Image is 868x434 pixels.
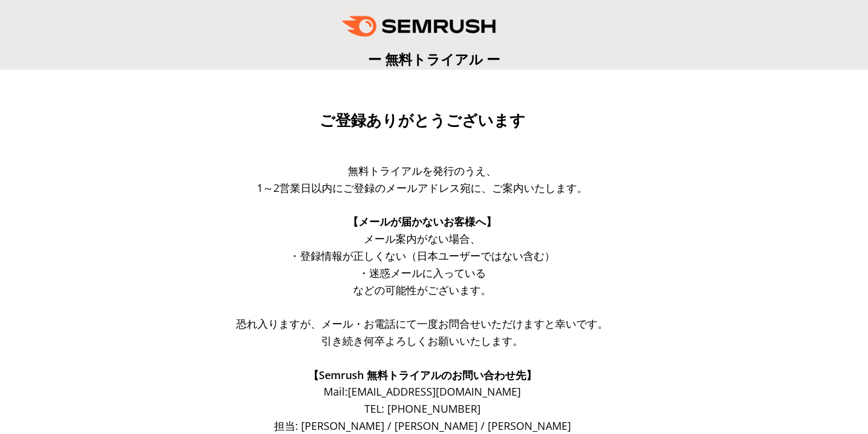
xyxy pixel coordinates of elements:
[257,181,588,195] span: 1～2営業日以内にご登録のメールアドレス宛に、ご案内いたします。
[368,50,500,68] span: ー 無料トライアル ー
[364,402,481,416] span: TEL: [PHONE_NUMBER]
[348,164,497,178] span: 無料トライアルを発行のうえ、
[319,112,526,129] span: ご登録ありがとうございます
[321,334,523,348] span: 引き続き何卒よろしくお願いいたします。
[289,249,555,263] span: ・登録情報が正しくない（日本ユーザーではない含む）
[324,384,521,399] span: Mail: [EMAIL_ADDRESS][DOMAIN_NAME]
[358,266,486,280] span: ・迷惑メールに入っている
[353,283,491,297] span: などの可能性がございます。
[236,316,608,331] span: 恐れ入りますが、メール・お電話にて一度お問合せいただけますと幸いです。
[274,419,571,433] span: 担当: [PERSON_NAME] / [PERSON_NAME] / [PERSON_NAME]
[364,231,481,246] span: メール案内がない場合、
[308,368,537,382] span: 【Semrush 無料トライアルのお問い合わせ先】
[348,214,497,229] span: 【メールが届かないお客様へ】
